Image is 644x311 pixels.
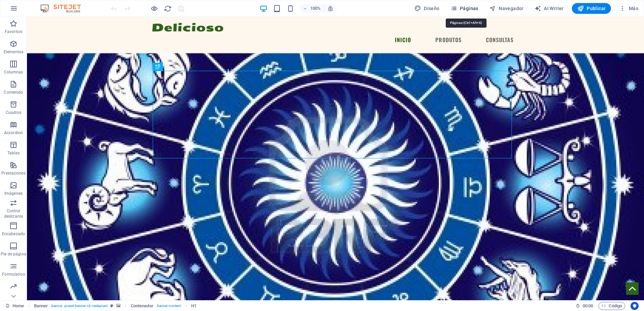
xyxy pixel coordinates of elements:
[412,3,442,14] div: Diseño (Ctrl+Alt+Y)
[327,5,333,11] i: Al redimensionar, ajustar el nivel de zoom automáticamente para ajustarse al dispositivo elegido.
[5,302,24,310] a: Haz clic para cancelar la selección y doble clic para abrir páginas
[191,302,197,310] span: Haz clic para seleccionar y doble clic para editar
[116,304,120,308] i: Este elemento contiene un fondo
[532,3,566,14] button: AI Writer
[598,302,625,310] button: Código
[5,29,22,34] p: Favoritos
[631,302,639,310] button: Usercentrics
[587,303,588,308] span: :
[1,170,25,176] p: Prestaciones
[51,302,108,310] span: . banner .preset-banner-v3-restaurant
[164,4,172,12] button: reload
[6,110,22,115] p: Cuadros
[34,302,48,310] span: Haz clic para seleccionar y doble clic para editar
[2,231,25,237] p: Encabezado
[300,4,324,12] button: 100%
[2,272,25,277] p: Formularios
[576,302,593,310] h6: Tiempo de la sesión
[131,302,153,310] span: Haz clic para seleccionar y doble clic para editar
[110,304,113,308] i: Este elemento es un preajuste personalizable
[4,69,23,75] p: Columnas
[7,150,20,156] p: Tablas
[4,191,23,196] p: Imágenes
[572,3,611,14] button: Publicar
[448,3,481,14] button: Páginas
[310,4,321,12] h6: 100%
[34,302,197,310] nav: breadcrumb
[1,251,26,257] p: Pie de página
[150,4,158,12] button: Haz clic para salir del modo de previsualización y seguir editando
[414,5,440,12] span: Diseño
[4,90,23,95] p: Contenido
[583,302,593,310] span: 00 00
[412,3,442,14] button: Diseño
[602,302,622,310] span: Código
[39,4,89,12] img: Editor Logo
[4,292,23,297] p: Marketing
[164,5,172,12] i: Volver a cargar página
[489,5,524,12] span: Navegador
[450,5,478,12] span: Páginas
[616,3,641,14] button: Más
[577,5,606,12] span: Publicar
[534,5,564,12] span: AI Writer
[619,5,638,12] span: Más
[4,49,23,55] p: Elementos
[4,130,23,135] p: Accordion
[487,3,526,14] button: Navegador
[156,302,181,310] span: . banner-content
